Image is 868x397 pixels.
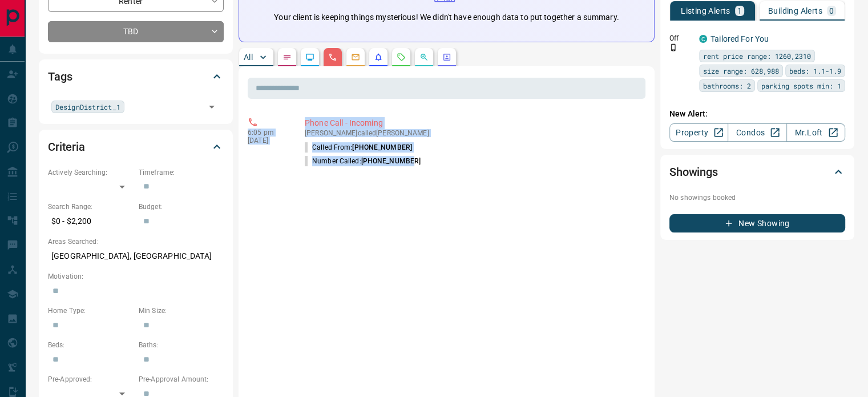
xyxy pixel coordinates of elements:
[669,214,845,232] button: New Showing
[786,123,845,142] a: Mr.Loft
[442,53,451,62] svg: Agent Actions
[282,53,292,62] svg: Notes
[710,34,769,43] a: Tailored For You
[703,80,751,91] span: bathrooms: 2
[305,117,641,129] p: Phone Call - Incoming
[48,167,133,178] p: Actively Searching:
[139,374,224,384] p: Pre-Approval Amount:
[244,53,253,61] p: All
[669,193,845,203] p: No showings booked
[699,35,707,43] div: condos.ca
[139,340,224,350] p: Baths:
[48,67,72,86] h2: Tags
[305,142,412,153] p: Called From:
[419,53,429,62] svg: Opportunities
[761,80,841,91] span: parking spots min: 1
[48,306,133,316] p: Home Type:
[728,123,786,142] a: Condos
[703,65,779,77] span: size range: 628,988
[669,108,845,120] p: New Alert:
[274,11,619,23] p: Your client is keeping things mysterious! We didn't have enough data to put together a summary.
[48,271,224,282] p: Motivation:
[669,33,692,43] p: Off
[351,53,360,62] svg: Emails
[703,50,811,62] span: rent price range: 1260,2310
[374,53,383,62] svg: Listing Alerts
[681,7,730,15] p: Listing Alerts
[829,7,834,15] p: 0
[397,53,406,62] svg: Requests
[768,7,822,15] p: Building Alerts
[305,53,314,62] svg: Lead Browsing Activity
[737,7,742,15] p: 1
[139,202,224,212] p: Budget:
[328,53,337,62] svg: Calls
[55,101,120,113] span: DesignDistrict_1
[669,163,718,181] h2: Showings
[361,157,421,165] span: [PHONE_NUMBER]
[305,129,641,137] p: [PERSON_NAME] called [PERSON_NAME]
[48,247,224,266] p: [GEOGRAPHIC_DATA], [GEOGRAPHIC_DATA]
[48,374,133,384] p: Pre-Approved:
[48,236,224,247] p: Areas Searched:
[305,156,421,166] p: Number Called:
[48,202,133,212] p: Search Range:
[352,143,412,151] span: [PHONE_NUMBER]
[48,138,85,156] h2: Criteria
[204,99,220,115] button: Open
[248,129,288,137] p: 6:05 pm
[139,167,224,178] p: Timeframe:
[48,212,133,231] p: $0 - $2,200
[139,306,224,316] p: Min Size:
[48,133,224,161] div: Criteria
[248,137,288,145] p: [DATE]
[48,63,224,90] div: Tags
[669,43,677,51] svg: Push Notification Only
[48,340,133,350] p: Beds:
[48,21,224,42] div: TBD
[669,123,728,142] a: Property
[789,65,841,77] span: beds: 1.1-1.9
[669,158,845,186] div: Showings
